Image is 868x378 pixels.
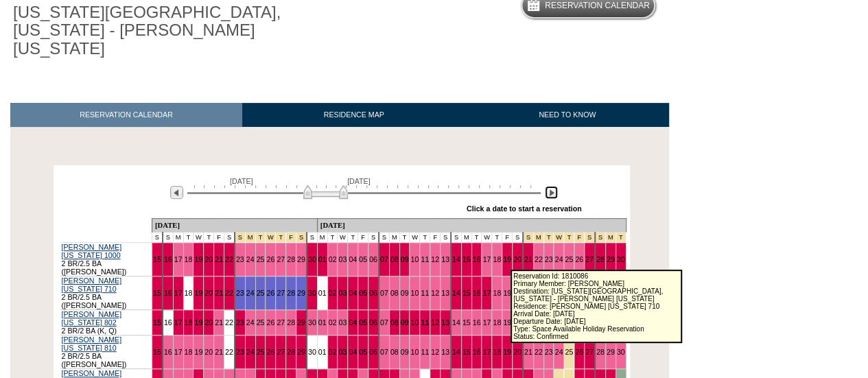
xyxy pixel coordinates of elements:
[401,318,409,327] a: 09
[257,348,265,356] a: 25
[287,318,295,327] a: 28
[493,289,501,297] a: 18
[554,233,564,243] td: Christmas
[545,255,553,263] a: 23
[194,255,202,263] a: 19
[595,233,605,243] td: New Year's
[60,276,152,310] td: 2 BR/2.5 BA ([PERSON_NAME])
[545,1,650,10] h5: Reservation Calendar
[225,348,233,356] a: 22
[465,103,669,127] a: NEED TO KNOW
[462,289,471,297] a: 15
[513,348,521,356] a: 20
[236,289,244,297] a: 23
[348,233,358,243] td: T
[399,233,410,243] td: T
[513,233,523,243] td: S
[421,255,429,263] a: 11
[286,233,296,243] td: Thanksgiving
[338,233,348,243] td: W
[565,348,573,356] a: 25
[329,348,337,356] a: 02
[410,318,419,327] a: 10
[390,348,399,356] a: 08
[596,255,605,263] a: 28
[473,255,481,263] a: 16
[452,289,460,297] a: 14
[60,310,152,335] td: 2 BR/2 BA (K, Q)
[153,255,161,263] a: 15
[296,233,307,243] td: Thanksgiving
[543,233,554,243] td: Christmas
[318,318,327,327] a: 01
[430,233,441,243] td: F
[410,289,419,297] a: 10
[194,318,202,327] a: 19
[194,348,202,356] a: 19
[236,348,244,356] a: 23
[452,348,460,356] a: 14
[329,289,337,297] a: 02
[482,318,491,327] a: 17
[174,289,183,297] a: 17
[204,318,213,327] a: 20
[246,318,255,327] a: 24
[338,318,347,327] a: 03
[257,318,265,327] a: 25
[287,348,295,356] a: 28
[152,233,162,243] td: S
[369,289,377,297] a: 06
[329,318,337,327] a: 02
[236,318,244,327] a: 23
[535,348,543,356] a: 22
[390,289,399,297] a: 08
[277,289,285,297] a: 27
[338,348,347,356] a: 03
[318,348,327,356] a: 01
[452,255,460,263] a: 14
[349,289,357,297] a: 04
[183,233,193,243] td: T
[153,289,161,297] a: 15
[473,348,481,356] a: 16
[451,233,461,243] td: S
[245,233,255,243] td: Thanksgiving
[473,289,481,297] a: 16
[246,255,255,263] a: 24
[308,348,316,356] a: 30
[62,335,122,352] a: [PERSON_NAME] [US_STATE] 810
[523,233,533,243] td: Christmas
[338,289,347,297] a: 03
[193,233,204,243] td: W
[266,233,276,243] td: Thanksgiving
[297,255,305,263] a: 29
[60,335,152,369] td: 2 BR/2.5 BA ([PERSON_NAME])
[380,318,388,327] a: 07
[327,233,338,243] td: T
[277,318,285,327] a: 27
[164,318,172,327] a: 16
[390,255,399,263] a: 08
[511,270,682,343] div: Reservation Id: 1810086 Primary Member: [PERSON_NAME] Destination: [US_STATE][GEOGRAPHIC_DATA], [...
[421,348,429,356] a: 11
[215,318,223,327] a: 21
[503,255,511,263] a: 19
[461,233,471,243] td: M
[565,255,573,263] a: 25
[317,219,626,233] td: [DATE]
[574,233,585,243] td: Christmas
[10,1,318,60] h1: [US_STATE][GEOGRAPHIC_DATA], [US_STATE] - [PERSON_NAME] [US_STATE]
[60,243,152,276] td: 2 BR/2.5 BA ([PERSON_NAME])
[379,233,389,243] td: S
[318,255,327,263] a: 01
[358,233,368,243] td: F
[492,233,502,243] td: T
[462,348,471,356] a: 15
[225,289,233,297] a: 22
[441,318,449,327] a: 13
[204,233,214,243] td: T
[329,255,337,263] a: 02
[62,276,122,293] a: [PERSON_NAME] [US_STATE] 710
[503,348,511,356] a: 19
[308,289,316,297] a: 30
